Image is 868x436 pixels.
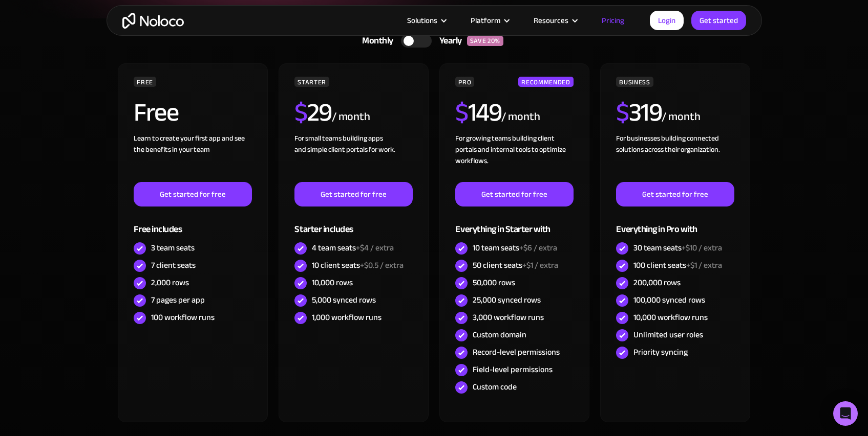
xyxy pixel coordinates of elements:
div: Field-level permissions [473,364,553,375]
div: For businesses building connected solutions across their organization. ‍ [616,133,734,182]
div: Record-level permissions [473,347,560,358]
span: +$1 / extra [522,258,558,273]
div: 10 team seats [473,242,557,254]
div: 50,000 rows [473,277,515,288]
a: Pricing [589,14,637,27]
div: Everything in Pro with [616,206,734,240]
h2: 149 [455,100,501,125]
h2: 29 [294,100,332,125]
div: 25,000 synced rows [473,294,541,306]
div: Yearly [432,33,467,49]
div: 10 client seats [312,260,404,271]
a: Get started for free [455,182,573,206]
div: Open Intercom Messenger [833,401,858,426]
div: 7 client seats [151,260,196,271]
div: Unlimited user roles [633,329,703,340]
div: 30 team seats [633,242,722,254]
div: 7 pages per app [151,294,205,306]
span: +$10 / extra [682,240,722,256]
div: Resources [521,14,589,27]
div: For growing teams building client portals and internal tools to optimize workflows. [455,133,573,182]
div: For small teams building apps and simple client portals for work. ‍ [294,133,412,182]
div: / month [332,109,370,125]
div: 10,000 workflow runs [633,312,708,323]
div: / month [662,109,700,125]
a: Get started for free [616,182,734,206]
div: Platform [458,14,521,27]
span: +$4 / extra [356,240,394,256]
span: +$1 / extra [686,258,722,273]
div: Everything in Starter with [455,206,573,240]
div: 5,000 synced rows [312,294,376,306]
div: BUSINESS [616,77,653,87]
div: 3 team seats [151,242,195,254]
a: Get started for free [134,182,251,206]
div: Monthly [349,33,401,49]
span: $ [455,88,468,136]
div: Resources [534,14,568,27]
div: FREE [134,77,156,87]
div: STARTER [294,77,329,87]
a: Get started [691,11,746,30]
span: +$6 / extra [519,240,557,256]
h2: 319 [616,100,662,125]
a: home [122,13,184,29]
div: 100,000 synced rows [633,294,705,306]
div: RECOMMENDED [518,77,573,87]
h2: Free [134,100,178,125]
div: Platform [471,14,500,27]
div: Starter includes [294,206,412,240]
div: / month [501,109,540,125]
a: Login [650,11,684,30]
div: SAVE 20% [467,36,503,46]
div: Custom domain [473,329,526,340]
div: Priority syncing [633,347,688,358]
div: Free includes [134,206,251,240]
div: 3,000 workflow runs [473,312,544,323]
span: +$0.5 / extra [360,258,404,273]
div: 1,000 workflow runs [312,312,382,323]
div: 100 workflow runs [151,312,215,323]
a: Get started for free [294,182,412,206]
div: PRO [455,77,474,87]
span: $ [294,88,307,136]
div: 4 team seats [312,242,394,254]
span: $ [616,88,629,136]
div: 100 client seats [633,260,722,271]
div: 200,000 rows [633,277,681,288]
div: 2,000 rows [151,277,189,288]
div: Solutions [407,14,437,27]
div: Solutions [394,14,458,27]
div: 50 client seats [473,260,558,271]
div: Custom code [473,381,517,393]
div: 10,000 rows [312,277,353,288]
div: Learn to create your first app and see the benefits in your team ‍ [134,133,251,182]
